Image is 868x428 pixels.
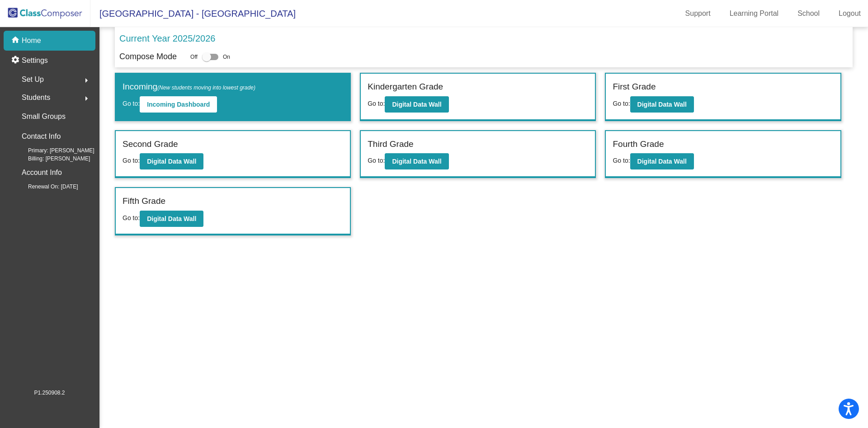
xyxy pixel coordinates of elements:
p: Home [22,35,41,46]
a: Logout [831,6,868,21]
span: Go to: [123,157,140,164]
button: Digital Data Wall [630,96,694,113]
button: Digital Data Wall [140,153,203,169]
span: Go to: [613,100,630,107]
a: Support [678,6,718,21]
mat-icon: arrow_right [81,75,92,86]
span: Go to: [123,214,140,221]
b: Digital Data Wall [392,158,441,165]
label: Second Grade [123,138,178,151]
mat-icon: home [11,35,22,46]
span: Go to: [123,100,140,107]
a: School [790,6,827,21]
b: Digital Data Wall [392,101,441,108]
button: Digital Data Wall [385,153,448,169]
span: Go to: [368,157,385,164]
button: Incoming Dashboard [140,96,217,113]
label: Incoming [123,80,255,94]
mat-icon: arrow_right [81,93,92,104]
b: Digital Data Wall [147,215,196,222]
span: [GEOGRAPHIC_DATA] - [GEOGRAPHIC_DATA] [90,6,296,21]
span: Off [190,53,198,61]
span: Renewal On: [DATE] [14,183,78,191]
span: Go to: [368,100,385,107]
b: Digital Data Wall [637,158,687,165]
mat-icon: settings [11,55,22,66]
p: Settings [22,55,48,66]
label: Kindergarten Grade [368,80,443,94]
p: Contact Info [22,130,61,143]
label: Third Grade [368,138,413,151]
p: Compose Mode [119,51,177,63]
button: Digital Data Wall [140,211,203,227]
button: Digital Data Wall [630,153,694,169]
label: Fourth Grade [613,138,664,151]
b: Incoming Dashboard [147,101,210,108]
span: On [223,53,230,61]
p: Current Year 2025/2026 [119,32,215,45]
a: Learning Portal [722,6,786,21]
span: Billing: [PERSON_NAME] [14,155,90,163]
label: First Grade [613,80,656,94]
span: Students [22,91,50,104]
span: Set Up [22,73,44,86]
span: Go to: [613,157,630,164]
span: Primary: [PERSON_NAME] [14,146,94,155]
label: Fifth Grade [123,195,165,208]
b: Digital Data Wall [637,101,687,108]
button: Digital Data Wall [385,96,448,113]
p: Account Info [22,166,62,179]
span: (New students moving into lowest grade) [157,85,255,91]
b: Digital Data Wall [147,158,196,165]
p: Small Groups [22,110,66,123]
